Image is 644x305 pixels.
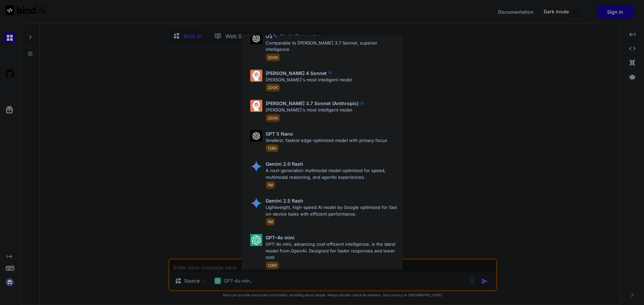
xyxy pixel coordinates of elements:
[266,54,280,61] span: 200K
[250,160,262,172] img: Pick Models
[266,33,272,40] p: O3
[266,160,303,167] p: Gemini 2.0 flash
[266,130,293,137] p: GPT 5 Nano
[250,130,262,142] img: Pick Models
[359,100,365,107] img: premium
[266,70,327,77] p: [PERSON_NAME] 4 Sonnet
[266,84,280,91] span: 200K
[266,100,359,107] p: [PERSON_NAME] 3.7 Sonnet (Anthropic)
[272,33,279,40] img: premium
[266,218,275,226] span: 1M
[250,70,262,82] img: Pick Models
[250,197,262,209] img: Pick Models
[266,137,387,144] p: Smallest, fastest edge-optimized model with privacy focus
[266,107,365,113] p: [PERSON_NAME]'s most intelligent model
[266,144,279,152] span: 128k
[266,77,352,83] p: [PERSON_NAME]'s most intelligent model
[266,114,280,122] span: 200K
[266,261,279,269] span: 128K
[250,100,262,112] img: Pick Models
[266,167,397,180] p: A next-generation multimodal model optimized for speed, multimodal reasoning, and agentic experie...
[266,241,397,261] p: GPT-4o mini, advancing cost-efficient intelligence, is the latest model from OpenAI. Designed for...
[327,70,333,76] img: premium
[266,40,397,53] p: Comparable to [PERSON_NAME] 3.7 Sonnet, superior intelligence
[266,197,303,204] p: Gemini 2.5 flash
[250,33,262,45] img: Pick Models
[250,234,262,246] img: Pick Models
[266,181,275,189] span: 1M
[266,204,397,217] p: Lightweight, high-speed AI model by Google optimized for fast on-device tasks with efficient perf...
[266,234,294,241] p: GPT-4o mini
